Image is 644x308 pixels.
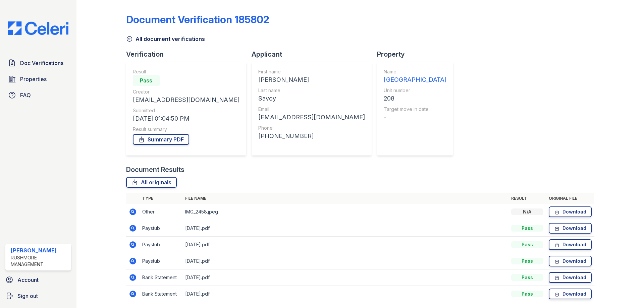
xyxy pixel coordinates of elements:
a: Download [549,239,592,250]
div: [PERSON_NAME] [11,246,68,254]
div: Result [133,68,239,75]
a: Name [GEOGRAPHIC_DATA] [384,68,446,84]
a: Account [3,273,74,287]
div: Name [384,68,446,75]
div: - [384,113,446,122]
td: Bank Statement [140,269,182,286]
div: [PHONE_NUMBER] [258,131,365,141]
div: N/A [511,208,543,215]
td: Paystub [140,253,182,269]
th: Type [140,193,182,204]
a: Download [549,206,592,217]
div: [GEOGRAPHIC_DATA] [384,75,446,84]
div: Property [377,50,459,59]
div: Rushmore Management [11,254,68,268]
td: [DATE].pdf [182,220,508,237]
a: Download [549,272,592,283]
td: IMG_2458.jpeg [182,204,508,220]
div: Result summary [133,126,239,133]
th: Original file [546,193,594,204]
a: Properties [5,72,71,86]
td: [DATE].pdf [182,253,508,269]
div: Unit number [384,87,446,94]
td: Other [140,204,182,220]
a: Download [549,223,592,234]
div: [PERSON_NAME] [258,75,365,84]
span: Sign out [17,292,38,300]
a: All document verifications [126,35,205,43]
td: Bank Statement [140,286,182,302]
div: [DATE] 01:04:50 PM [133,114,239,123]
span: Properties [20,75,47,83]
a: Sign out [3,289,74,303]
div: Target move in date [384,106,446,113]
a: FAQ [5,88,71,102]
div: Email [258,106,365,113]
div: Pass [133,75,160,86]
div: Creator [133,88,239,95]
div: Phone [258,125,365,131]
span: FAQ [20,91,31,99]
div: Pass [511,258,543,264]
th: Result [508,193,546,204]
td: [DATE].pdf [182,269,508,286]
div: Pass [511,291,543,297]
a: Doc Verifications [5,56,71,70]
div: First name [258,68,365,75]
div: Last name [258,87,365,94]
td: [DATE].pdf [182,286,508,302]
div: [EMAIL_ADDRESS][DOMAIN_NAME] [258,113,365,122]
div: Pass [511,225,543,232]
div: 208 [384,94,446,103]
a: Download [549,289,592,299]
span: Account [17,276,39,284]
img: CE_Logo_Blue-a8612792a0a2168367f1c8372b55b34899dd931a85d93a1a3d3e32e68fde9ad4.png [3,21,74,35]
div: Pass [511,274,543,281]
div: Submitted [133,107,239,114]
a: All originals [126,177,177,188]
div: Document Results [126,165,184,174]
div: Applicant [252,50,377,59]
td: [DATE].pdf [182,237,508,253]
th: File name [182,193,508,204]
span: Doc Verifications [20,59,63,67]
div: [EMAIL_ADDRESS][DOMAIN_NAME] [133,95,239,105]
td: Paystub [140,237,182,253]
div: Document Verification 185802 [126,13,269,25]
div: Savoy [258,94,365,103]
a: Summary PDF [133,134,189,145]
td: Paystub [140,220,182,237]
div: Pass [511,241,543,248]
div: Verification [126,50,252,59]
a: Download [549,256,592,266]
